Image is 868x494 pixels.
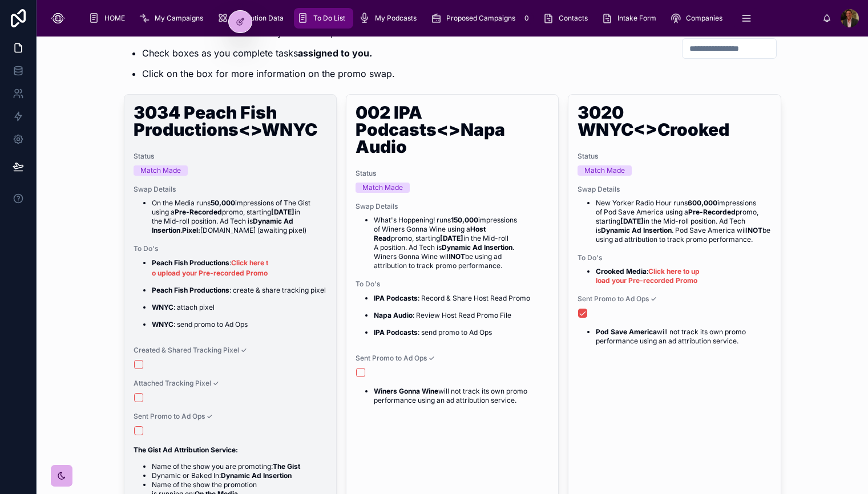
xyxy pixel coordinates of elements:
[375,14,417,23] span: My Podcasts
[152,217,295,234] strong: Dynamic Ad Insertion
[442,243,512,252] strong: Dynamic Ad Insertion
[374,387,438,395] strong: Winers Gonna Wine
[584,165,625,176] div: Match Made
[313,14,345,23] span: To Do List
[134,412,327,421] span: Sent Promo to Ad Ops ✓
[688,208,736,216] strong: Pre-Recorded
[356,280,549,289] span: To Do's
[175,208,222,216] strong: Pre-Recorded
[374,310,549,321] p: : Review Host Read Promo File
[356,202,549,211] span: Swap Details
[686,14,722,23] span: Companies
[374,311,413,319] strong: Napa Audio
[294,8,353,29] a: To Do List
[221,471,292,480] strong: Dynamic Ad Insertion
[440,234,463,242] strong: [DATE]
[46,9,70,27] img: App logo
[142,67,395,80] p: Click on the box for more information on the promo swap.
[578,152,771,161] span: Status
[596,267,700,285] a: Click here to upload your Pre-recorded Promo
[596,267,771,285] li: :
[374,216,549,270] li: What's Hoppening! runs impressions of Winers Gonna Wine using a promo, starting in the Mid-roll A...
[596,267,647,276] strong: Crooked Media
[578,253,771,262] span: To Do's
[140,165,181,176] div: Match Made
[79,6,822,31] div: scrollable content
[152,258,327,278] p: :
[374,328,418,337] strong: IPA Podcasts
[298,47,372,59] strong: assigned to you.
[356,354,549,363] span: Sent Promo to Ad Ops ✓
[578,294,771,303] span: Sent Promo to Ad Ops ✓
[539,8,596,29] a: Contacts
[152,258,229,267] strong: Peach Fish Productions
[578,185,771,194] span: Swap Details
[273,462,300,471] strong: The Gist
[596,199,771,244] li: New Yorker Radio Hour runs impressions of Pod Save America using a promo, starting in the Mid-rol...
[446,14,515,23] span: Proposed Campaigns
[374,327,549,338] p: : send promo to Ad Ops
[134,379,327,388] span: Attached Tracking Pixel ✓
[152,462,327,471] li: Name of the show you are promoting:
[667,8,730,29] a: Companies
[601,226,672,234] strong: Dynamic Ad Insertion
[427,8,537,29] a: Proposed Campaigns0
[356,169,549,178] span: Status
[374,293,549,303] p: : Record & Share Host Read Promo
[152,471,327,480] li: Dynamic or Baked In:
[233,14,284,23] span: Attribution Data
[271,208,294,216] strong: [DATE]
[578,104,771,143] h1: 3020 WNYC<>Crooked
[152,286,229,294] strong: Peach Fish Productions
[134,104,327,143] h1: 3034 Peach Fish Productions<>WNYC
[596,327,657,336] strong: Pod Save America
[104,14,125,23] span: HOME
[152,258,268,277] a: Click here to upload your Pre-recorded Promo
[596,327,771,346] li: will not track its own promo performance using an ad attribution service.
[362,183,403,193] div: Match Made
[152,302,327,313] p: : attach pixel
[356,104,549,160] h1: 002 IPA Podcasts<>Napa Audio
[211,199,235,207] strong: 50,000
[134,185,327,194] span: Swap Details
[374,225,487,242] strong: Host Read
[559,14,588,23] span: Contacts
[152,320,173,329] strong: WNYC
[688,199,717,207] strong: 600,000
[520,11,534,25] div: 0
[152,285,327,295] p: : create & share tracking pixel
[142,46,395,60] p: Check boxes as you complete tasks
[152,199,327,235] li: On the Media runs impressions of The Gist using a promo, starting in the Mid-roll position. Ad Te...
[134,446,238,454] strong: The Gist Ad Attribution Service:
[182,226,200,234] strong: Pixel:
[356,8,425,29] a: My Podcasts
[134,244,327,253] span: To Do's
[134,346,327,355] span: Created & Shared Tracking Pixel ✓
[598,8,664,29] a: Intake Form
[748,226,762,234] strong: NOT
[620,217,644,225] strong: [DATE]
[213,8,292,29] a: Attribution Data
[374,387,549,405] li: will not track its own promo performance using an ad attribution service.
[155,14,203,23] span: My Campaigns
[451,216,478,224] strong: 150,000
[135,8,211,29] a: My Campaigns
[134,152,327,161] span: Status
[152,303,173,311] strong: WNYC
[85,8,133,29] a: HOME
[617,14,656,23] span: Intake Form
[374,294,418,302] strong: IPA Podcasts
[152,319,327,330] p: : send promo to Ad Ops
[450,252,465,261] strong: NOT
